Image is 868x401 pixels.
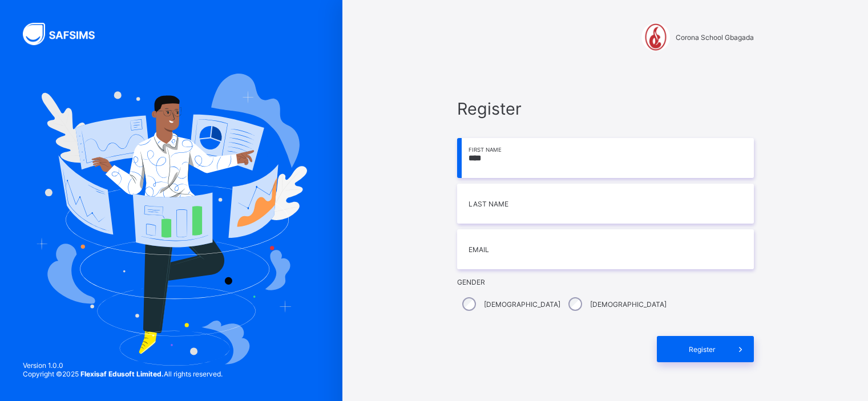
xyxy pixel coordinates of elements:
[80,370,164,378] strong: Flexisaf Edusoft Limited.
[590,300,667,309] label: [DEMOGRAPHIC_DATA]
[35,74,307,366] img: Hero Image
[23,370,223,378] span: Copyright © 2025 All rights reserved.
[677,345,728,354] span: Register
[457,99,754,119] span: Register
[23,23,108,45] img: SAFSIMS Logo
[23,361,223,370] span: Version 1.0.0
[676,33,754,42] span: Corona School Gbagada
[484,300,560,309] label: [DEMOGRAPHIC_DATA]
[457,278,754,286] span: Gender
